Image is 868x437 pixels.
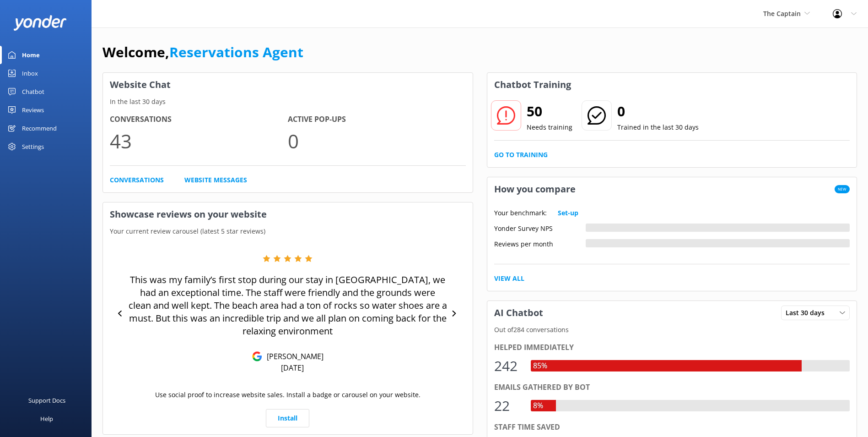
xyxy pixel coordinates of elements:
p: Your current review carousel (latest 5 star reviews) [103,226,473,236]
div: 242 [494,355,522,377]
div: Settings [22,137,44,156]
div: Yonder Survey NPS [494,224,586,232]
div: Staff time saved [494,421,850,433]
p: Needs training [527,122,572,132]
a: Website Messages [184,175,247,185]
p: 0 [288,126,466,156]
p: [DATE] [281,363,304,373]
h1: Welcome, [102,41,303,63]
h3: Showcase reviews on your website [103,202,473,226]
div: Help [40,410,53,428]
a: Reservations Agent [169,43,303,61]
p: This was my family’s first stop during our stay in [GEOGRAPHIC_DATA], we had an exceptional time.... [128,273,447,338]
span: Last 30 days [786,308,830,318]
a: Conversations [110,175,164,185]
div: 85% [531,360,550,372]
div: Support Docs [28,391,65,410]
p: In the last 30 days [103,97,473,107]
h4: Conversations [110,114,288,126]
img: yonder-white-logo.png [14,15,66,30]
div: Emails gathered by bot [494,382,850,393]
span: The Captain [763,9,801,18]
h2: 0 [617,100,699,122]
p: Trained in the last 30 days [617,122,699,132]
div: Reviews per month [494,239,586,247]
a: Install [266,409,309,427]
h3: Website Chat [103,73,473,97]
p: Your benchmark: [494,208,547,218]
div: 22 [494,395,522,417]
div: 8% [531,400,545,412]
h3: How you compare [487,177,582,201]
a: Set-up [558,208,578,218]
a: View All [494,273,524,284]
a: Go to Training [494,150,548,160]
p: Use social proof to increase website sales. Install a badge or carousel on your website. [155,390,421,400]
p: [PERSON_NAME] [262,351,323,361]
img: Google Reviews [252,351,262,361]
div: Inbox [22,64,38,82]
div: Recommend [22,119,57,137]
p: 43 [110,126,288,156]
div: Helped immediately [494,342,850,354]
span: New [835,185,850,193]
h3: Chatbot Training [487,73,578,97]
p: Out of 284 conversations [487,325,857,335]
h3: AI Chatbot [487,301,550,325]
div: Reviews [22,101,44,119]
div: Chatbot [22,82,44,101]
div: Home [22,46,40,64]
h4: Active Pop-ups [288,114,466,126]
h2: 50 [527,100,572,122]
